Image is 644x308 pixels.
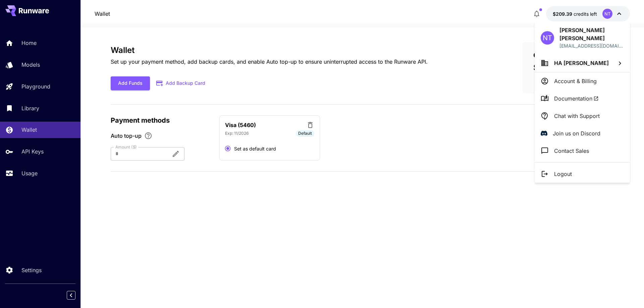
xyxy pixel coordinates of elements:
[554,147,589,155] p: Contact Sales
[559,42,624,49] div: tn24041964@gmail.com
[554,95,599,103] span: Documentation
[559,26,624,42] p: [PERSON_NAME] [PERSON_NAME]
[554,60,609,66] span: HA [PERSON_NAME]
[541,31,554,45] div: NT
[554,112,600,120] p: Chat with Support
[553,129,600,137] p: Join us on Discord
[535,54,630,72] button: HA [PERSON_NAME]
[554,77,597,85] p: Account & Billing
[559,42,624,49] p: [EMAIL_ADDRESS][DOMAIN_NAME]
[554,170,572,178] p: Logout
